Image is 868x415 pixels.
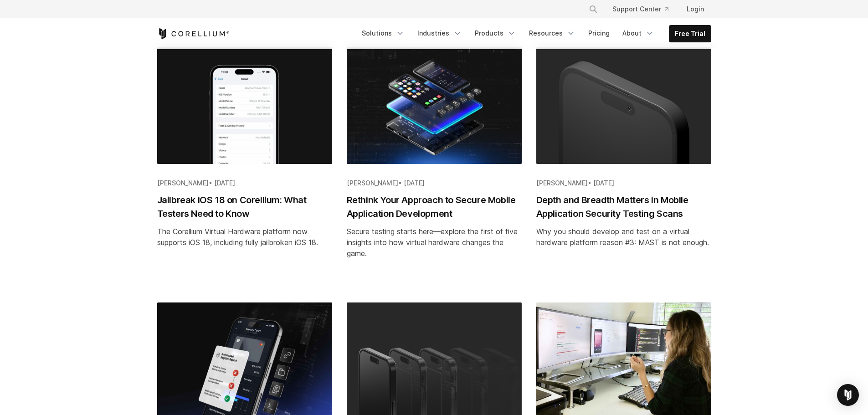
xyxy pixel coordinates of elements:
[157,179,332,188] div: •
[347,179,522,188] div: •
[617,25,660,41] a: About
[412,25,467,41] a: Industries
[837,384,859,406] div: Open Intercom Messenger
[583,25,615,41] a: Pricing
[157,47,332,164] img: Jailbreak iOS 18 on Corellium: What Testers Need to Know
[605,1,676,17] a: Support Center
[578,1,711,17] div: Navigation Menu
[157,179,209,187] span: [PERSON_NAME]
[157,226,332,248] div: The Corellium Virtual Hardware platform now supports iOS 18, including fully jailbroken iOS 18.
[669,26,711,42] a: Free Trial
[214,179,235,187] span: [DATE]
[356,25,410,41] a: Solutions
[347,47,522,164] img: Rethink Your Approach to Secure Mobile Application Development
[356,25,711,42] div: Navigation Menu
[347,226,522,259] div: Secure testing starts here—explore the first of five insights into how virtual hardware changes t...
[536,179,588,187] span: [PERSON_NAME]
[469,25,522,41] a: Products
[593,179,614,187] span: [DATE]
[524,25,581,41] a: Resources
[347,179,398,187] span: [PERSON_NAME]
[536,47,711,288] a: Blog post summary: Depth and Breadth Matters in Mobile Application Security Testing Scans
[536,179,711,188] div: •
[536,226,711,248] div: Why you should develop and test on a virtual hardware platform reason #3: MAST is not enough.
[347,47,522,288] a: Blog post summary: Rethink Your Approach to Secure Mobile Application Development
[347,193,522,220] h2: Rethink Your Approach to Secure Mobile Application Development
[679,1,711,17] a: Login
[536,47,711,164] img: Depth and Breadth Matters in Mobile Application Security Testing Scans
[536,193,711,220] h2: Depth and Breadth Matters in Mobile Application Security Testing Scans
[157,193,332,220] h2: Jailbreak iOS 18 on Corellium: What Testers Need to Know
[157,47,332,288] a: Blog post summary: Jailbreak iOS 18 on Corellium: What Testers Need to Know
[404,179,425,187] span: [DATE]
[157,28,230,39] a: Corellium Home
[585,1,601,17] button: Search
